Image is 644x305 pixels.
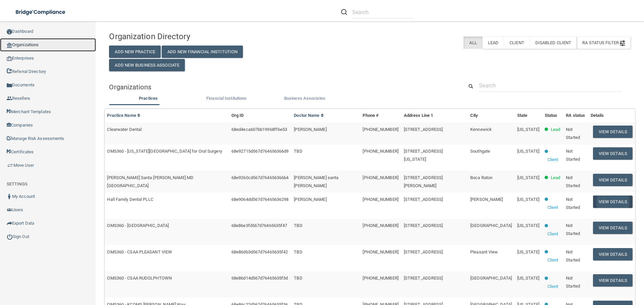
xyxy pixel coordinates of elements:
[294,197,326,202] span: [PERSON_NAME]
[566,276,580,289] span: Not Started
[10,5,72,19] img: bridge_compliance_login_screen.278c3ca4.svg
[107,249,172,254] span: OMS360 - CSAA PLEASANT VIEW
[547,230,558,238] p: Client
[294,249,302,254] span: TBD
[294,113,324,118] a: Doctor Name
[404,249,443,254] span: [STREET_ADDRESS]
[7,180,28,188] label: SETTINGS
[517,249,539,254] span: [US_STATE]
[517,223,539,228] span: [US_STATE]
[547,283,558,291] p: Client
[593,274,633,287] button: View Details
[107,276,172,281] span: OMS360 - CSAA RUDOLPHTOWN
[107,197,153,202] span: Hall Family Dental PLLC
[266,94,344,104] li: Business Associate
[566,197,580,210] span: Not Started
[404,127,443,132] span: [STREET_ADDRESS]
[517,175,539,180] span: [US_STATE]
[294,149,302,154] span: TBD
[588,109,635,123] th: Details
[470,175,492,180] span: Boca Raton
[566,175,580,188] span: Not Started
[363,276,398,281] span: [PHONE_NUMBER]
[517,149,539,154] span: [US_STATE]
[404,175,443,188] span: [STREET_ADDRESS][PERSON_NAME]
[109,59,185,71] button: Add New Business Associate
[109,32,276,41] h4: Organization Directory
[593,126,633,138] button: View Details
[231,223,287,228] span: 68e86e3fd567d76465635f47
[7,234,13,240] img: ic_power_dark.7ecde6b1.png
[7,207,12,213] img: icon-users.e205127d.png
[515,109,542,123] th: State
[551,174,560,182] p: Lead
[109,46,161,58] button: Add New Practice
[107,127,142,132] span: Clearwater Dental
[294,223,302,228] span: TBD
[563,109,588,123] th: RA status
[231,197,288,202] span: 68e9064dd567d76465636298
[482,36,504,49] label: Lead
[404,223,443,228] span: [STREET_ADDRESS]
[404,197,443,202] span: [STREET_ADDRESS]
[109,83,453,91] h5: Organizations
[470,276,512,281] span: [GEOGRAPHIC_DATA]
[231,127,287,132] span: 68ed4eca607bb19968ff6e53
[107,175,194,188] span: [PERSON_NAME] Santa [PERSON_NAME] MD [GEOGRAPHIC_DATA]
[112,94,184,102] label: Practices
[7,96,12,101] img: ic_reseller.de258add.png
[593,248,633,260] button: View Details
[551,126,560,134] p: Lead
[566,127,580,140] span: Not Started
[107,223,169,228] span: OMS360 - [GEOGRAPHIC_DATA]
[401,109,468,123] th: Address Line 1
[593,196,633,208] button: View Details
[363,127,398,132] span: [PHONE_NUMBER]
[139,96,158,101] span: Practices
[547,156,558,164] p: Client
[284,96,325,101] span: Business Associates
[582,40,625,45] span: RA Status Filter
[7,194,12,199] img: ic_user_dark.df1a06c3.png
[341,9,347,15] img: ic-search.3b580494.png
[566,149,580,162] span: Not Started
[470,223,512,228] span: [GEOGRAPHIC_DATA]
[109,94,187,104] li: Practices
[7,83,12,88] img: icon-documents.8dae5593.png
[7,43,12,48] img: organization-icon.f8decf85.png
[294,127,326,132] span: [PERSON_NAME]
[231,276,288,281] span: 68e86d14d567d76465635f3d
[363,249,398,254] span: [PHONE_NUMBER]
[593,147,633,160] button: View Details
[464,36,482,49] label: All
[504,36,530,49] label: Client
[229,109,291,123] th: Org ID
[404,276,443,281] span: [STREET_ADDRESS]
[363,175,398,180] span: [PHONE_NUMBER]
[470,249,498,254] span: Pleasant View
[363,149,398,154] span: [PHONE_NUMBER]
[547,256,558,264] p: Client
[517,127,539,132] span: [US_STATE]
[7,29,12,34] img: ic_dashboard_dark.d01f4a41.png
[269,94,340,102] label: Business Associates
[517,197,539,202] span: [US_STATE]
[231,249,288,254] span: 68e86db3d567d76465635f42
[530,36,577,49] label: Disabled Client
[363,223,398,228] span: [PHONE_NUMBER]
[294,276,302,281] span: TBD
[107,113,141,118] a: Practice Name
[294,175,338,188] span: [PERSON_NAME] santa [PERSON_NAME]
[162,46,243,58] button: Add New Financial Institution
[470,149,490,154] span: Southgate
[566,249,580,262] span: Not Started
[468,109,515,123] th: City
[479,79,622,92] input: Search
[231,149,288,154] span: 68e92715d567d764656366d9
[470,127,492,132] span: Kennewick
[191,94,262,102] label: Financial Institutions
[404,149,443,162] span: [STREET_ADDRESS][US_STATE]
[7,162,13,169] img: briefcase.64adab9b.png
[620,41,625,46] img: icon-filter@2x.21656d0b.png
[470,197,503,202] span: [PERSON_NAME]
